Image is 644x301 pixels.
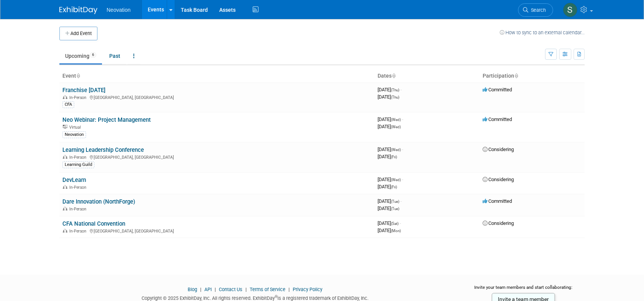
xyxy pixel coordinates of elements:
img: Virtual Event [63,125,67,129]
span: Virtual [69,125,83,130]
span: Committed [483,116,512,122]
span: Search [528,7,546,13]
a: Sort by Start Date [392,73,395,79]
a: Contact Us [219,287,242,292]
span: [DATE] [378,177,403,182]
span: (Wed) [391,118,401,122]
a: Franchise [DATE] [62,87,105,94]
img: Susan Hurrell [563,3,577,17]
span: [DATE] [378,205,399,211]
span: (Thu) [391,88,399,92]
button: Add Event [59,27,97,40]
div: Learning Guild [62,161,94,168]
span: Considering [483,147,514,152]
div: Invite your team members and start collaborating: [462,284,585,296]
span: - [402,147,403,152]
a: DevLearn [62,177,86,183]
span: (Mon) [391,229,401,233]
span: [DATE] [378,94,399,100]
div: [GEOGRAPHIC_DATA], [GEOGRAPHIC_DATA] [62,154,371,160]
th: Participation [480,70,585,83]
a: Learning Leadership Conference [62,147,144,153]
span: Committed [483,198,512,204]
img: ExhibitDay [59,6,97,14]
span: In-Person [69,185,89,190]
span: [DATE] [378,184,397,190]
img: In-Person Event [63,229,67,233]
th: Event [59,70,375,83]
span: (Fri) [391,155,397,159]
span: - [402,177,403,182]
a: Sort by Participation Type [514,73,518,79]
span: [DATE] [378,147,403,152]
span: In-Person [69,207,89,212]
span: [DATE] [378,220,401,226]
img: In-Person Event [63,155,67,159]
img: In-Person Event [63,95,67,99]
a: Privacy Policy [293,287,322,292]
a: Terms of Service [250,287,285,292]
span: [DATE] [378,124,401,129]
th: Dates [375,70,480,83]
span: [DATE] [378,116,403,122]
a: CFA National Convention [62,220,125,227]
span: (Tue) [391,207,399,211]
span: (Tue) [391,199,399,204]
span: (Wed) [391,148,401,152]
span: (Wed) [391,125,401,129]
span: [DATE] [378,198,402,204]
span: In-Person [69,95,89,100]
a: How to sync to an external calendar... [500,30,585,35]
div: [GEOGRAPHIC_DATA], [GEOGRAPHIC_DATA] [62,94,371,100]
span: In-Person [69,229,89,234]
span: Committed [483,87,512,92]
span: [DATE] [378,228,401,233]
span: (Fri) [391,185,397,189]
span: In-Person [69,155,89,160]
a: API [204,287,212,292]
span: - [400,198,402,204]
span: [DATE] [378,154,397,159]
div: CFA [62,101,74,108]
a: Sort by Event Name [76,73,80,79]
span: Neovation [107,7,131,13]
div: Neovation [62,131,86,138]
span: | [244,287,249,292]
img: In-Person Event [63,185,67,189]
span: - [400,220,401,226]
a: Past [104,49,126,63]
span: (Thu) [391,95,399,99]
a: Search [518,3,553,17]
span: | [287,287,292,292]
span: | [213,287,218,292]
img: In-Person Event [63,207,67,210]
span: - [402,116,403,122]
span: Considering [483,177,514,182]
div: [GEOGRAPHIC_DATA], [GEOGRAPHIC_DATA] [62,228,371,234]
sup: ® [275,295,277,299]
a: Blog [188,287,197,292]
a: Dare Innovation (NorthForge) [62,198,135,205]
span: | [198,287,203,292]
span: 6 [90,52,96,58]
span: [DATE] [378,87,402,92]
span: - [400,87,402,92]
span: (Sat) [391,221,399,226]
a: Upcoming6 [59,49,102,63]
span: Considering [483,220,514,226]
a: Neo Webinar: Project Management [62,116,151,123]
span: (Wed) [391,178,401,182]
